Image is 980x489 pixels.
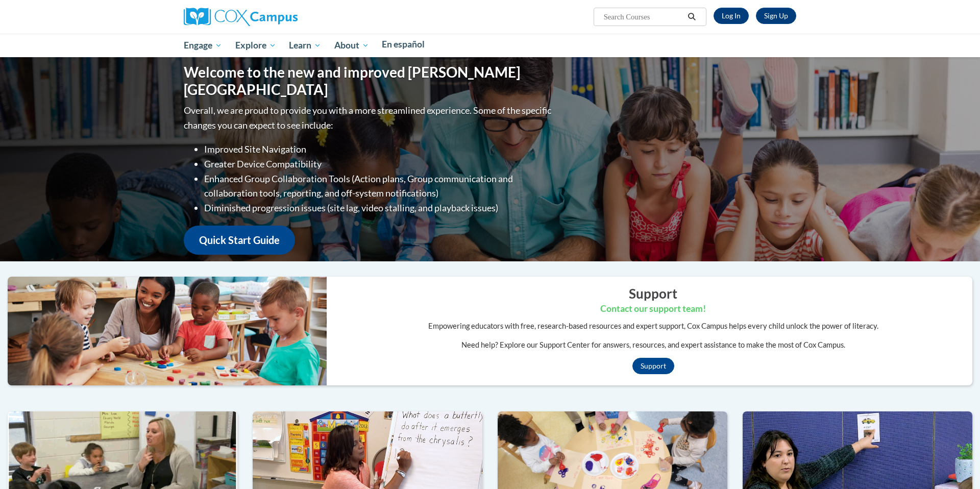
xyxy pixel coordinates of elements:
[204,201,554,215] li: Diminished progression issues (site lag, video stalling, and playback issues)
[334,39,369,52] span: About
[204,142,554,157] li: Improved Site Navigation
[282,34,328,57] a: Learn
[204,172,554,201] li: Enhanced Group Collaboration Tools (Action plans, Group communication and collaboration tools, re...
[177,34,229,57] a: Engage
[289,39,321,52] span: Learn
[684,11,700,23] button: Search
[632,358,674,374] a: Support
[229,34,283,57] a: Explore
[688,13,697,21] i: 
[382,39,425,50] span: En español
[328,34,376,57] a: About
[184,12,298,20] a: Cox Campus
[204,157,554,172] li: Greater Device Compatibility
[376,34,432,55] a: En español
[184,8,298,26] img: Cox Campus
[184,39,222,52] span: Engage
[184,103,554,133] p: Overall, we are proud to provide you with a more streamlined experience. Some of the specific cha...
[334,284,972,303] h2: Support
[603,11,684,23] input: Search Courses
[168,34,812,57] div: Main menu
[714,8,749,24] a: Log In
[334,339,972,351] p: Need help? Explore our Support Center for answers, resources, and expert assistance to make the m...
[334,303,972,315] h3: Contact our support team!
[184,64,554,98] h1: Welcome to the new and improved [PERSON_NAME][GEOGRAPHIC_DATA]
[235,39,276,52] span: Explore
[334,321,972,332] p: Empowering educators with free, research-based resources and expert support, Cox Campus helps eve...
[756,8,796,24] a: Register
[184,226,295,255] a: Quick Start Guide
